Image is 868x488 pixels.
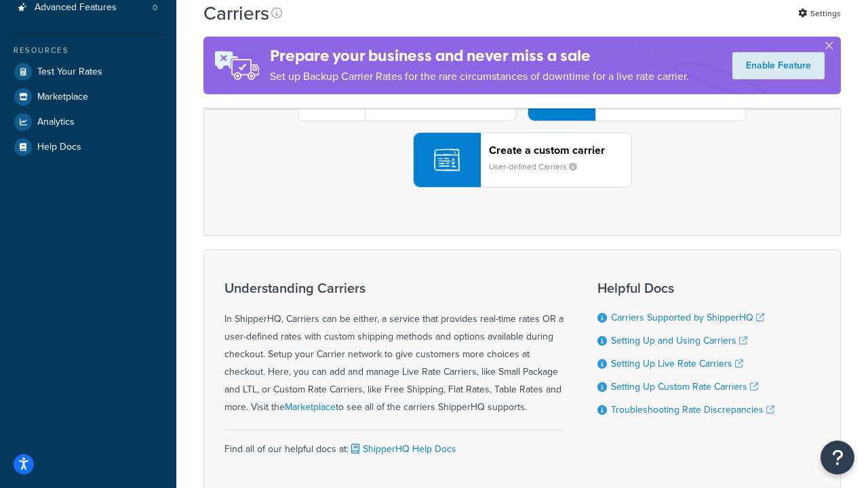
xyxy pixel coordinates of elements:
a: Setting Up Live Rate Carriers [611,357,743,371]
a: Analytics [10,110,166,134]
div: In ShipperHQ, Carriers can be either, a service that provides real-time rates OR a user-defined r... [224,281,564,416]
a: Settings [798,4,841,23]
a: Setting Up Custom Rate Carriers [611,380,758,394]
a: Setting Up and Using Carriers [611,333,747,348]
div: Resources [10,45,166,56]
a: ShipperHQ Help Docs [349,442,456,456]
img: ad-rules-rateshop-fe6ec290ccb7230408bd80ed9643f0289d75e0ffd9eb532fc0e269fcd187b520.png [203,37,270,94]
a: Marketplace [285,400,336,414]
a: Troubleshooting Rate Discrepancies [611,403,774,417]
span: Marketplace [37,91,88,103]
h3: Understanding Carriers [224,281,564,296]
a: Enable Feature [732,52,825,79]
button: Create a custom carrierUser-defined Carriers [413,132,632,188]
div: Find all of our helpful docs at: [224,430,564,458]
span: 0 [153,2,157,14]
span: Test Your Rates [37,66,102,78]
p: Set up Backup Carrier Rates for the rare circumstances of downtime for a live rate carrier. [270,67,689,86]
button: Open Resource Center [821,441,854,474]
a: Carriers Supported by ShipperHQ [611,310,764,325]
span: Analytics [37,117,75,128]
a: Help Docs [10,135,166,159]
small: User-defined Carriers [489,161,588,173]
span: Help Docs [37,142,81,153]
img: icon-carrier-custom-c93b8a24.svg [434,147,460,173]
span: Advanced Features [35,2,117,14]
header: Create a custom carrier [489,144,631,157]
h4: Prepare your business and never miss a sale [270,45,689,67]
a: Test Your Rates [10,60,166,84]
a: Marketplace [10,85,166,109]
h3: Helpful Docs [597,281,774,296]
